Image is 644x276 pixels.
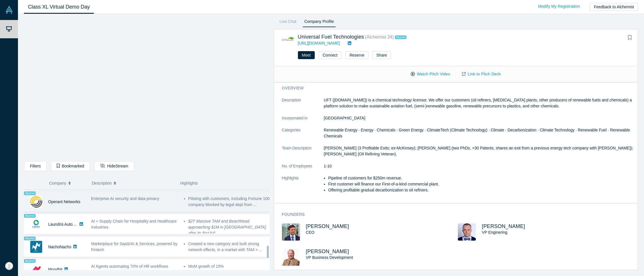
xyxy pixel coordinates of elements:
button: Watch Pitch Video [405,69,456,79]
img: Moodbit's Logo [30,263,42,275]
a: Company Profile [302,18,336,27]
a: NachoNacho [48,245,71,249]
h3: overview [282,85,626,91]
span: AI Agents automating 70% of HR workflows [91,264,168,269]
span: Marketplace for SaaS/AI & Services, powered by Fintech [91,241,178,252]
button: Bookmarked [51,161,90,171]
span: AI + Supply Chain for Hospitality and Healthcare Industries [91,219,177,229]
span: Company [49,177,66,189]
span: CEO [306,230,314,235]
span: Alumni [24,214,36,218]
span: Enterprise AI security and data privacy [91,196,159,201]
li: First customer will finance our First-of-a-kind commercial plant. [328,181,634,187]
iframe: Alchemist Class XL Demo Day: Vault [24,19,269,157]
img: Laundris Autonomous Inventory Management's Logo [30,218,42,230]
button: Connect [319,51,342,59]
em: $2T Massive TAM and Beachhead. approaching $1M in [GEOGRAPHIC_DATA] after its first full ... [188,219,266,235]
a: Operant Networks [48,199,80,204]
a: Link to Pitch Deck [456,69,507,79]
a: [PERSON_NAME] [306,223,349,229]
dt: Team Description [282,145,324,163]
button: Filters [24,161,47,171]
a: Universal Fuel Technologies [298,34,364,40]
a: Laundris Autonomous Inventory Management [48,222,129,227]
img: Stephen Sims's Profile Image [282,249,300,266]
a: [PERSON_NAME] [482,223,525,229]
img: NachoNacho's Logo [30,241,42,253]
dd: [GEOGRAPHIC_DATA] [324,115,634,121]
img: Universal Fuel Technologies's Logo [282,34,294,46]
span: Renewable Energy · Energy · Chemicals · Green Energy · ClimateTech (Climate Technology) · Climate... [324,128,630,138]
dt: Highlights [282,175,324,199]
a: [PERSON_NAME] [306,249,349,254]
li: Pipeline of customers for $250m revenue. [328,175,634,181]
li: Working with Fortune 500 companies and ... [188,269,271,275]
img: Alchemist Vault Logo [5,6,13,14]
dd: 1-10 [324,163,634,169]
dt: Incorporated in [282,115,324,127]
li: Offering profitable gradual decarbonization to oil refiners. [328,187,634,193]
dt: No. of Employees [282,163,324,175]
a: Moodbit [48,267,62,272]
a: Live Chat [278,18,298,27]
button: HideStream [94,161,134,171]
li: MoM growth of 15% [188,263,271,269]
img: Denis Pchelintsev's Profile Image [458,223,476,241]
p: [PERSON_NAME] (3 Profitable Exits; ex-McKinsey); [PERSON_NAME] (two PhDs, >30 Patents, shares an ... [324,145,634,157]
button: Feedback to Alchemist [590,3,638,11]
span: Alumni [24,191,36,195]
span: Highlights [180,181,198,185]
span: Alumni [24,237,36,240]
a: Class XL Virtual Demo Day [24,0,94,14]
button: Bookmark [626,34,634,42]
a: [URL][DOMAIN_NAME] [298,41,340,45]
span: Description [92,177,112,189]
button: Reserve [346,51,368,59]
span: Alumni [24,259,36,263]
img: Operant Networks's Logo [30,196,42,208]
span: Alumni [395,35,407,39]
dt: Description [282,97,324,115]
span: VP Business Development [306,255,353,260]
h3: Founders [282,211,626,217]
a: Modify My Registration [532,1,586,11]
button: Description [92,177,174,189]
img: Courtney Sales's Account [5,262,13,270]
small: ( Alchemist 34 ) [365,35,394,39]
li: Piloting with customers, including Fortune 100 company blocked by legal dept from ... [188,196,271,208]
dt: Categories [282,127,324,145]
button: Share [372,51,391,59]
p: UFT ([DOMAIN_NAME]) is a chemical technology licensor. We offer our customers (oil refiners, [MED... [324,97,634,109]
li: Created a new category and built strong network effects, in a market with TAM > ... [188,241,271,253]
span: VP Enginering [482,230,507,235]
img: Alexei Beltyukov's Profile Image [282,223,300,241]
button: Meet [298,51,315,59]
button: Company [49,177,86,189]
